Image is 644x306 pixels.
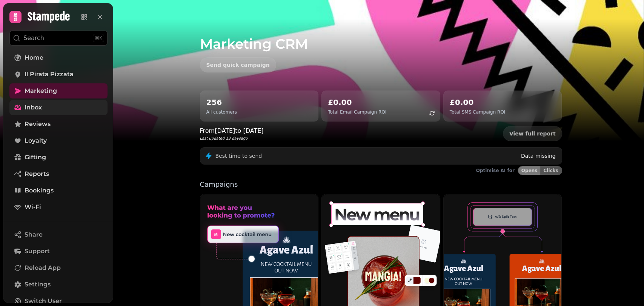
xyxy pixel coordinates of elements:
[521,168,538,173] span: Opens
[25,103,42,112] span: Inbox
[25,153,46,162] span: Gifting
[518,166,541,175] button: Opens
[25,169,49,178] span: Reports
[25,186,54,195] span: Bookings
[9,277,108,292] a: Settings
[25,136,47,145] span: Loyalty
[25,263,61,272] span: Reload App
[215,152,262,160] p: Best time to send
[543,168,558,173] span: Clicks
[206,62,270,68] span: Send quick campaign
[9,260,108,275] button: Reload App
[9,117,108,132] a: Reviews
[200,126,264,135] p: From [DATE] to [DATE]
[9,227,108,242] button: Share
[25,280,51,289] span: Settings
[426,107,438,120] button: refresh
[540,166,561,175] button: Clicks
[328,109,386,115] p: Total Email Campaign ROI
[25,247,50,256] span: Support
[9,100,108,115] a: Inbox
[25,120,51,129] span: Reviews
[23,34,44,43] p: Search
[9,200,108,215] a: Wi-Fi
[25,70,74,79] span: Il Pirata Pizzata
[9,166,108,181] a: Reports
[9,133,108,148] a: Loyalty
[9,183,108,198] a: Bookings
[9,67,108,82] a: Il Pirata Pizzata
[25,203,41,212] span: Wi-Fi
[9,50,108,65] a: Home
[93,34,104,42] div: ⌘K
[25,86,57,95] span: Marketing
[503,126,562,141] a: View full report
[200,135,264,141] p: Last updated 13 days ago
[200,57,276,72] button: Send quick campaign
[200,181,562,188] p: Campaigns
[206,97,237,108] h2: 256
[9,31,108,46] button: Search⌘K
[521,152,556,160] p: Data missing
[25,230,43,239] span: Share
[9,150,108,165] a: Gifting
[450,97,505,108] h2: £0.00
[206,109,237,115] p: All customers
[200,18,562,51] h1: Marketing CRM
[9,83,108,98] a: Marketing
[25,53,43,62] span: Home
[450,109,505,115] p: Total SMS Campaign ROI
[25,297,62,306] span: Switch User
[476,168,515,174] p: Optimise AI for
[328,97,386,108] h2: £0.00
[9,244,108,259] button: Support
